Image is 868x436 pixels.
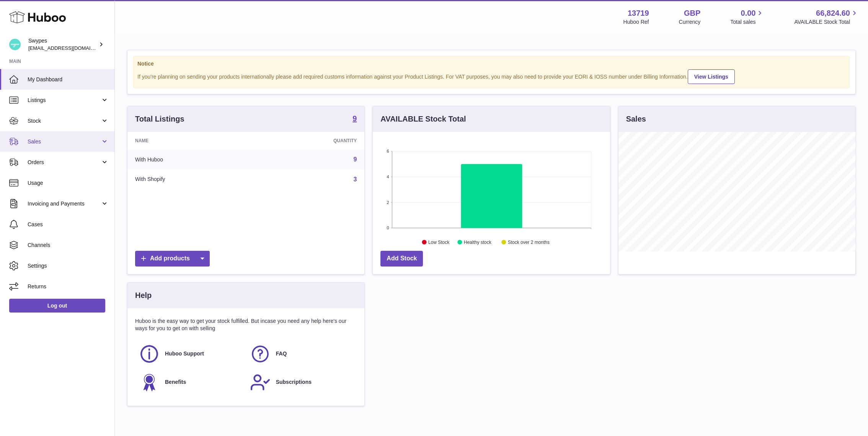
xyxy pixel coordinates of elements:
[139,344,242,364] a: Huboo Support
[135,290,152,301] h3: Help
[387,225,389,230] text: 0
[28,179,109,187] span: Usage
[684,8,700,18] strong: GBP
[28,45,113,51] span: [EMAIL_ADDRESS][DOMAIN_NAME]
[28,159,101,166] span: Orders
[626,114,646,124] h3: Sales
[387,200,389,205] text: 2
[816,8,850,18] span: 66,824.60
[135,114,184,124] h3: Total Listings
[28,221,109,228] span: Cases
[9,299,105,313] a: Log out
[165,350,204,357] span: Huboo Support
[353,176,357,183] a: 3
[353,156,357,163] a: 9
[387,149,389,153] text: 6
[135,318,357,332] p: Huboo is the easy way to get your stock fulfilled. But incase you need any help here's our ways f...
[352,115,357,124] a: 9
[28,283,109,290] span: Returns
[127,150,255,169] td: With Huboo
[28,262,109,270] span: Settings
[255,132,364,150] th: Quantity
[730,18,764,26] span: Total sales
[794,18,859,26] span: AVAILABLE Stock Total
[28,76,109,83] span: My Dashboard
[28,200,101,207] span: Invoicing and Payments
[28,138,101,145] span: Sales
[250,372,353,393] a: Subscriptions
[165,378,186,386] span: Benefits
[127,169,255,189] td: With Shopify
[688,69,735,84] a: View Listings
[428,240,450,245] text: Low Stock
[28,37,97,52] div: Swypes
[276,350,287,357] span: FAQ
[679,18,701,26] div: Currency
[276,378,312,386] span: Subscriptions
[794,8,859,26] a: 66,824.60 AVAILABLE Stock Total
[623,18,649,26] div: Huboo Ref
[28,242,109,249] span: Channels
[127,132,255,150] th: Name
[387,174,389,179] text: 4
[380,251,423,267] a: Add Stock
[250,344,353,364] a: FAQ
[139,372,242,393] a: Benefits
[464,240,492,245] text: Healthy stock
[741,8,756,18] span: 0.00
[137,60,845,67] strong: Notice
[508,240,550,245] text: Stock over 2 months
[730,8,764,26] a: 0.00 Total sales
[135,251,210,267] a: Add products
[28,97,101,104] span: Listings
[137,68,845,84] div: If you're planning on sending your products internationally please add required customs informati...
[9,39,21,50] img: hello@swypes.co.uk
[352,115,357,122] strong: 9
[28,117,101,125] span: Stock
[628,8,649,18] strong: 13719
[380,114,466,124] h3: AVAILABLE Stock Total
